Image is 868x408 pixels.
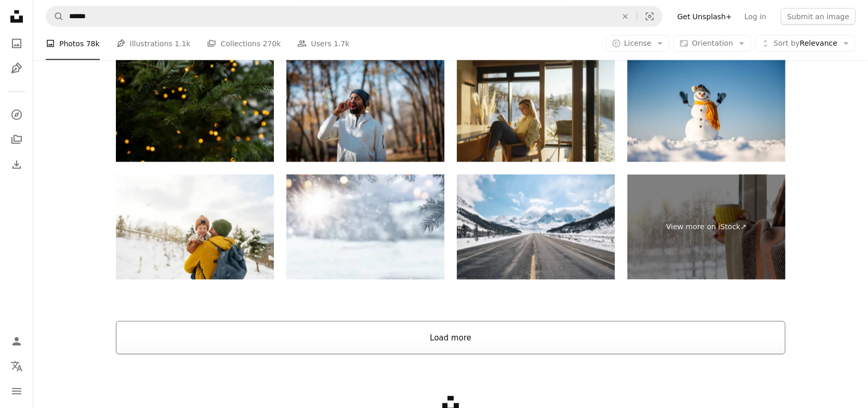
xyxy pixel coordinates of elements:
[773,38,837,49] span: Relevance
[674,35,751,52] button: Orientation
[738,8,772,25] a: Log in
[334,38,349,49] span: 1.7k
[286,175,444,280] img: Fir branches on snowy sunny day
[671,8,738,25] a: Get Unsplash+
[606,35,670,52] button: License
[6,381,27,402] button: Menu
[692,39,733,47] span: Orientation
[6,58,27,79] a: Illustrations
[627,175,785,280] a: View more on iStock↗
[116,321,785,354] button: Load more
[262,38,281,49] span: 270k
[6,154,27,175] a: Download History
[637,7,662,27] button: Visual search
[6,129,27,150] a: Collections
[207,27,281,60] a: Collections 270k
[46,6,663,27] form: Find visuals sitewide
[614,7,637,27] button: Clear
[627,57,785,162] img: Funny snowman in knitted hat
[286,57,444,162] img: Young man using inhaler while exercising outdoors in a park
[116,27,191,60] a: Illustrations 1.1k
[6,33,27,54] a: Photos
[781,8,856,25] button: Submit an image
[6,104,27,125] a: Explore
[6,331,27,352] a: Log in / Sign up
[116,57,274,162] img: Shiny warm lights on fir tree. Winter time and Christmas card
[624,39,652,47] span: License
[297,27,349,60] a: Users 1.7k
[457,57,615,162] img: Spending a sunny winter day in the cabin house
[755,35,856,52] button: Sort byRelevance
[6,356,27,377] button: Language
[457,175,615,280] img: Empty Road Against Snowcapped Mountains
[175,38,190,49] span: 1.1k
[773,39,799,47] span: Sort by
[6,6,27,29] a: Home — Unsplash
[116,175,274,280] img: With daddy on the snow
[46,7,64,27] button: Search Unsplash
